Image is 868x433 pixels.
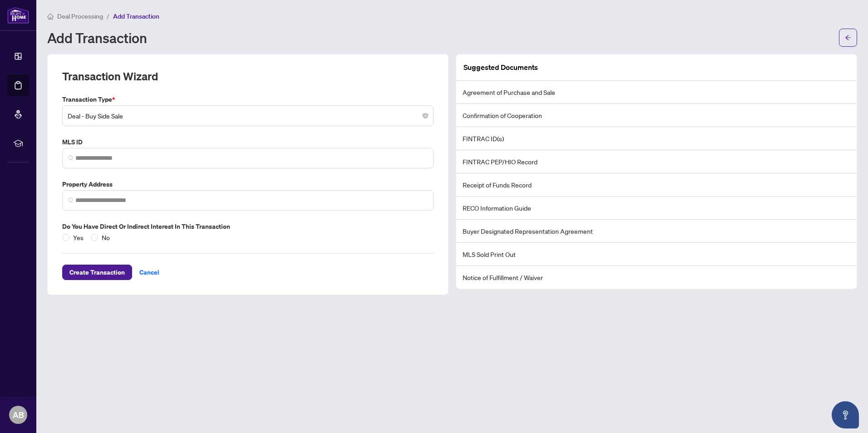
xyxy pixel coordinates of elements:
li: RECO Information Guide [456,197,857,220]
span: arrow-left [845,34,851,41]
h2: Transaction Wizard [62,69,158,84]
h1: Add Transaction [47,30,147,45]
span: Deal Processing [57,12,103,20]
span: Cancel [139,265,159,280]
li: Agreement of Purchase and Sale [456,81,857,104]
span: Yes [69,232,87,242]
label: Transaction Type [62,94,434,104]
li: FINTRAC PEP/HIO Record [456,150,857,173]
label: Do you have direct or indirect interest in this transaction [62,221,434,231]
img: search_icon [68,155,74,161]
li: Receipt of Funds Record [456,173,857,197]
li: FINTRAC ID(s) [456,127,857,150]
li: Confirmation of Cooperation [456,104,857,127]
button: Create Transaction [62,265,132,280]
img: search_icon [68,197,74,203]
article: Suggested Documents [464,62,538,73]
span: Create Transaction [69,265,125,280]
span: Add Transaction [113,12,159,20]
li: Notice of Fulfillment / Waiver [456,266,857,289]
label: MLS ID [62,137,434,147]
button: Open asap [832,401,859,428]
span: close-circle [423,113,428,118]
li: / [107,11,109,21]
span: home [47,13,54,20]
li: Buyer Designated Representation Agreement [456,220,857,243]
img: logo [7,7,29,24]
label: Property Address [62,179,434,189]
button: Cancel [132,265,167,280]
li: MLS Sold Print Out [456,243,857,266]
span: AB [13,408,24,421]
span: No [98,232,113,242]
span: Deal - Buy Side Sale [68,107,428,124]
